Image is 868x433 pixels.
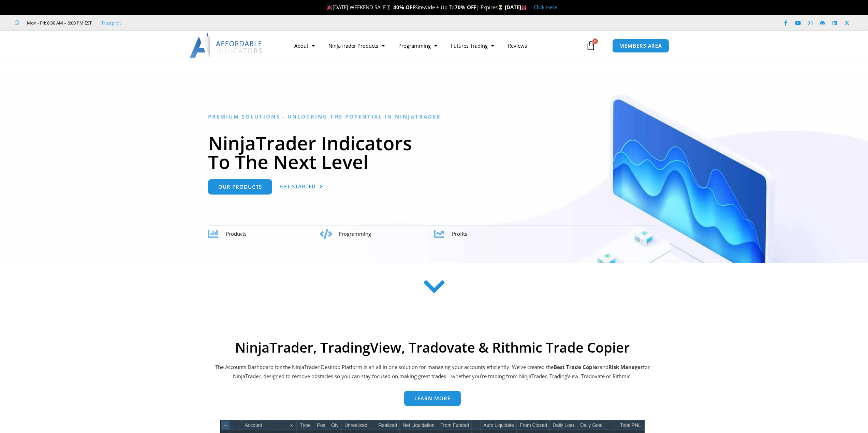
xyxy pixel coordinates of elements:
[190,33,263,58] img: LogoAI | Affordable Indicators – NinjaTrader
[101,19,121,27] a: Trustpilot
[288,38,322,53] a: About
[404,391,461,406] a: Learn more
[208,134,660,171] h1: NinjaTrader Indicators To The Next Level
[554,364,600,370] b: Best Trade Copier
[214,362,651,382] p: The Accounts Dashboard for the NinjaTrader Desktop Platform is an all in one solution for managin...
[288,38,584,53] nav: Menu
[280,179,323,195] a: Get Started
[534,4,557,11] a: Click Here
[501,38,534,53] a: Reviews
[322,38,392,53] a: NinjaTrader Products
[339,230,371,237] span: Programming
[414,396,451,401] span: Learn more
[619,43,662,48] span: MEMBERS AREA
[280,184,316,189] span: Get Started
[218,184,262,189] span: Our Products
[208,179,272,195] a: Our Products
[592,38,598,44] span: 0
[392,38,444,53] a: Programming
[327,5,332,10] img: 🎉
[608,364,643,370] strong: Risk Manager
[521,5,527,10] img: 🏭
[393,4,415,11] strong: 40% OFF
[25,19,92,27] span: Mon - Fri: 8:00 AM – 6:00 PM EST
[612,39,669,53] a: MEMBERS AREA
[455,4,476,11] strong: 70% OFF
[214,339,651,356] h2: NinjaTrader, TradingView, Tradovate & Rithmic Trade Copier
[208,113,660,120] h6: Premium Solutions - Unlocking the Potential in NinjaTrader
[505,4,527,11] strong: [DATE]
[452,230,467,237] span: Profits
[226,230,247,237] span: Products
[386,5,391,10] img: 🏌️‍♂️
[325,4,504,11] span: [DATE] WEEKEND SALE Sitewide + Up To | Expires
[444,38,501,53] a: Futures Trading
[576,36,606,56] a: 0
[498,5,503,10] img: ⌛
